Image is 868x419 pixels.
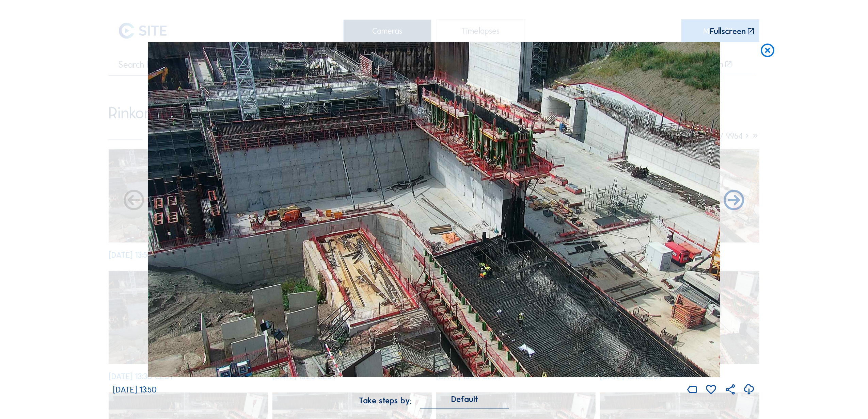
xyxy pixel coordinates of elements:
div: Fullscreen [710,27,746,36]
img: Image [148,42,720,378]
div: Default [421,396,509,408]
i: Back [722,189,746,213]
div: Default [451,396,478,402]
i: Forward [122,189,146,213]
span: [DATE] 13:50 [113,385,157,395]
div: Take steps by: [359,397,412,405]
